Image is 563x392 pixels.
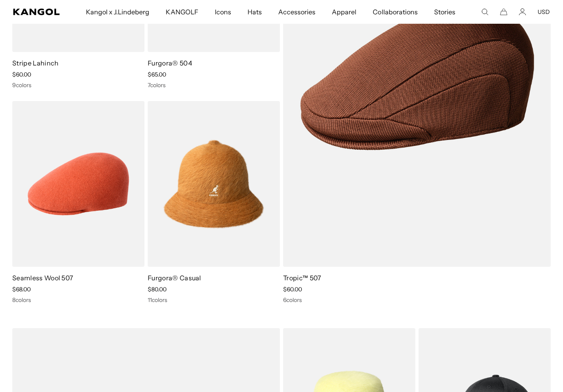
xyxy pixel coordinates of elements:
div: 7 colors [148,81,280,89]
span: $68.00 [12,286,31,293]
div: 11 colors [148,296,280,304]
div: 8 colors [12,296,144,304]
span: $60.00 [283,286,302,293]
a: Kangol [13,9,60,15]
summary: Search here [481,8,489,16]
button: USD [538,8,550,16]
img: Furgora® Casual [148,101,280,267]
div: 6 colors [283,296,551,304]
span: $65.00 [148,71,166,78]
a: Stripe Lahinch [12,59,59,67]
a: Account [519,8,526,16]
span: $60.00 [12,71,31,78]
button: Cart [500,8,507,16]
img: Seamless Wool 507 [12,101,144,267]
a: Tropic™ 507 [283,274,322,282]
a: Seamless Wool 507 [12,274,73,282]
a: Furgora® 504 [148,59,192,67]
a: Furgora® Casual [148,274,201,282]
span: $80.00 [148,286,167,293]
div: 9 colors [12,81,144,89]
